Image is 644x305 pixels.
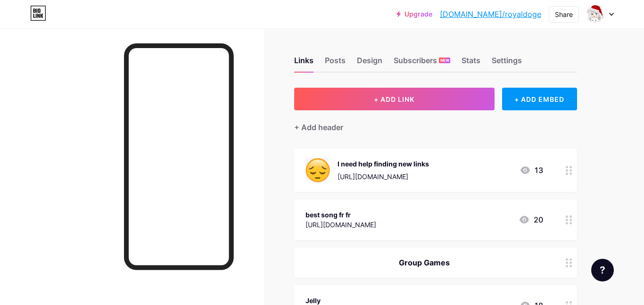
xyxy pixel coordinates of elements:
[492,55,522,72] div: Settings
[294,55,314,72] div: Links
[502,88,577,110] div: + ADD EMBED
[357,55,382,72] div: Design
[338,172,429,181] div: [URL][DOMAIN_NAME]
[519,214,543,225] div: 20
[294,122,343,133] div: + Add header
[586,5,604,23] img: royaldoge
[294,88,495,110] button: + ADD LINK
[305,220,376,230] div: [URL][DOMAIN_NAME]
[440,58,449,63] span: NEW
[462,55,480,72] div: Stats
[555,9,573,19] div: Share
[305,257,543,268] div: Group Games
[394,55,450,72] div: Subscribers
[440,8,541,20] a: [DOMAIN_NAME]/royaldoge
[374,95,414,103] span: + ADD LINK
[305,158,330,182] img: I need help finding new links
[325,55,346,72] div: Posts
[396,10,432,18] a: Upgrade
[338,159,429,169] div: I need help finding new links
[520,165,543,176] div: 13
[305,210,376,220] div: best song fr fr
